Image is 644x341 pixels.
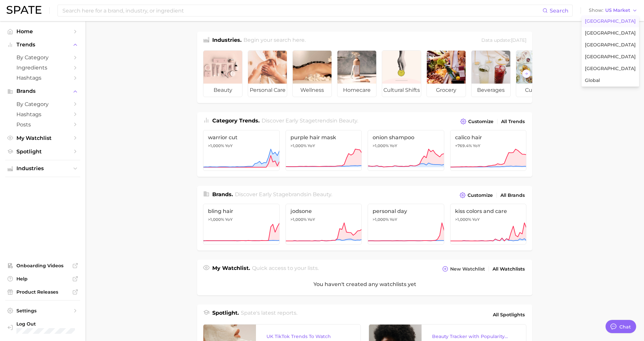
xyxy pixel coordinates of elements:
[208,217,224,222] span: >1,000%
[493,266,525,272] span: All Watchlists
[450,204,527,245] a: kiss colors and care>1,000% YoY
[455,208,522,214] span: kiss colors and care
[427,84,466,97] span: grocery
[212,191,233,197] span: Brands .
[585,18,636,24] span: [GEOGRAPHIC_DATA]
[585,66,636,71] span: [GEOGRAPHIC_DATA]
[286,204,362,245] a: jodsone>1,000% YoY
[587,6,639,15] button: ShowUS Market
[5,164,80,173] button: Industries
[16,289,69,295] span: Product Releases
[426,50,466,97] a: grocery
[373,143,389,148] span: >1,000%
[262,118,358,124] span: Discover Early Stage trends in .
[493,311,525,319] span: All Spotlights
[5,73,80,83] a: Hashtags
[550,8,568,14] span: Search
[499,117,526,126] a: All Trends
[308,143,315,148] span: YoY
[5,146,80,157] a: Spotlight
[455,143,472,148] span: +769.4%
[16,263,69,269] span: Onboarding Videos
[390,143,397,148] span: YoY
[491,265,526,274] a: All Watchlists
[16,111,69,118] span: Hashtags
[16,65,69,71] span: Ingredients
[212,309,239,320] h1: Spotlight.
[16,135,69,141] span: My Watchlist
[5,119,80,130] a: Posts
[16,42,69,48] span: Trends
[481,36,526,45] div: Data update: [DATE]
[491,309,526,320] a: All Spotlights
[308,217,315,222] span: YoY
[7,6,41,14] img: SPATE
[241,309,297,320] h2: Spate's latest reports.
[203,50,242,97] a: beauty
[16,166,69,171] span: Industries
[373,208,439,214] span: personal day
[203,204,280,245] a: bling hair>1,000% YoY
[458,191,494,200] button: Customize
[5,40,80,50] button: Trends
[5,26,80,37] a: Home
[290,208,357,214] span: jodsone
[522,69,531,78] button: Scroll Right
[62,5,542,16] input: Search here for a brand, industry, or ingredient
[16,321,83,327] span: Log Out
[292,50,332,97] a: wellness
[5,319,80,336] a: Log out. Currently logged in with e-mail sameera.polavar@gmail.com.
[208,143,224,148] span: >1,000%
[16,54,69,61] span: by Category
[516,84,555,97] span: culinary
[5,287,80,297] a: Product Releases
[5,261,80,271] a: Onboarding Videos
[290,143,307,148] span: >1,000%
[468,119,494,124] span: Customize
[373,134,439,141] span: onion shampoo
[450,130,527,171] a: calico hair+769.4% YoY
[432,332,516,340] div: Beauty Tracker with Popularity Index
[16,75,69,81] span: Hashtags
[582,15,639,87] div: ShowUS Market
[212,264,250,274] h1: My Watchlist.
[390,217,397,222] span: YoY
[208,208,275,214] span: bling hair
[5,63,80,73] a: Ingredients
[585,78,600,83] span: Global
[286,130,362,171] a: purple hair mask>1,000% YoY
[248,50,287,97] a: personal care
[501,119,525,124] span: All Trends
[585,30,636,36] span: [GEOGRAPHIC_DATA]
[5,86,80,96] button: Brands
[373,217,389,222] span: >1,000%
[16,101,69,107] span: by Category
[16,308,69,314] span: Settings
[5,52,80,63] a: by Category
[589,9,603,12] span: Show
[382,84,421,97] span: cultural shifts
[203,84,242,97] span: beauty
[235,191,332,197] span: Discover Early Stage brands in .
[243,36,306,45] h2: Begin your search here.
[16,148,69,155] span: Spotlight
[468,193,493,198] span: Customize
[459,117,495,126] button: Customize
[339,118,357,124] span: beauty
[252,264,319,274] h2: Quick access to your lists.
[293,84,332,97] span: wellness
[441,264,487,274] button: New Watchlist
[455,217,471,222] span: >1,000%
[203,130,280,171] a: warrior cut>1,000% YoY
[5,274,80,284] a: Help
[16,88,69,94] span: Brands
[585,42,636,48] span: [GEOGRAPHIC_DATA]
[368,204,444,245] a: personal day>1,000% YoY
[337,50,377,97] a: homecare
[585,54,636,60] span: [GEOGRAPHIC_DATA]
[290,217,307,222] span: >1,000%
[248,84,287,97] span: personal care
[225,217,233,222] span: YoY
[212,118,260,124] span: Category Trends .
[5,306,80,316] a: Settings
